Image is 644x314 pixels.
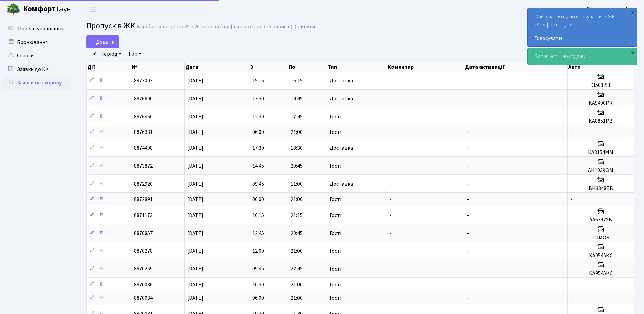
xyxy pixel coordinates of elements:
span: 8871173 [134,212,153,219]
span: - [467,128,469,136]
span: Гості [330,114,341,119]
span: - [570,294,572,302]
span: 12:00 [252,247,264,255]
span: 8876331 [134,128,153,136]
th: Авто [568,62,634,72]
h5: КА8851РВ [570,118,631,124]
span: - [390,294,392,302]
span: 8870857 [134,230,153,237]
span: - [467,212,469,219]
span: 11:00 [291,180,303,188]
span: - [570,128,572,136]
span: [DATE] [187,144,204,152]
span: [DATE] [187,247,204,255]
span: Таун [23,4,71,15]
span: - [390,196,392,203]
span: - [467,144,469,152]
a: Період [98,48,124,60]
span: Доставка [330,145,353,151]
th: Тип [327,62,387,72]
a: Додати [86,35,119,48]
span: Гості [330,129,341,135]
h5: АН1039ОМ [570,167,631,174]
span: - [467,113,469,120]
span: - [390,212,392,219]
span: - [467,180,469,188]
span: Гості [330,197,341,202]
span: [DATE] [187,230,204,237]
th: Дата активації [464,62,568,72]
h5: КА9545КС [570,270,631,277]
span: 8873872 [134,162,153,170]
th: Коментар [387,62,464,72]
img: logo.png [7,3,20,16]
span: - [467,77,469,84]
a: Бронювання [3,35,71,49]
span: 16:15 [252,212,264,219]
span: 17:45 [291,113,303,120]
span: - [467,162,469,170]
h5: КА8154ММ [570,149,631,156]
span: 13:30 [252,95,264,102]
span: - [570,196,572,203]
h5: ВН3348ЕВ [570,185,631,192]
span: Гості [330,295,341,301]
span: 21:00 [291,196,303,203]
h5: DI5032IT [570,82,631,89]
span: - [467,265,469,273]
span: - [467,281,469,288]
span: [DATE] [187,128,204,136]
span: - [467,247,469,255]
span: 17:30 [252,144,264,152]
span: 21:00 [291,281,303,288]
span: [DATE] [187,162,204,170]
th: З [249,62,288,72]
th: Дії [87,62,131,72]
span: 8870034 [134,294,153,302]
h5: КА9400РК [570,100,631,106]
span: - [570,281,572,288]
a: Скинути [295,24,315,30]
span: [DATE] [187,196,204,203]
div: × [629,49,636,56]
span: Гості [330,213,341,218]
span: Гості [330,266,341,272]
span: 8870278 [134,247,153,255]
span: 18:30 [291,144,303,152]
div: × [629,9,636,16]
a: ФОП [PERSON_NAME]. Н. [574,5,636,14]
th: Дата [185,62,249,72]
span: 12:30 [252,113,264,120]
h5: АА6397YB [570,217,631,223]
a: Скарги [3,49,71,63]
span: - [390,247,392,255]
span: 8876460 [134,113,153,120]
span: - [467,230,469,237]
a: Заявки до КК [3,63,71,76]
span: 21:00 [291,247,303,255]
span: 8876690 [134,95,153,102]
span: 8872891 [134,196,153,203]
span: [DATE] [187,212,204,219]
span: Додати [91,38,115,46]
span: - [390,230,392,237]
span: 21:00 [291,128,303,136]
span: - [390,113,392,120]
span: 8877003 [134,77,153,84]
span: 14:45 [291,95,303,102]
span: Гості [330,163,341,169]
span: 06:00 [252,196,264,203]
span: Доставка [330,96,353,101]
div: Запис успішно додано. [528,48,637,65]
h5: КА9545КС [570,252,631,259]
span: Доставка [330,78,353,83]
span: Пропуск в ЖК [86,20,135,32]
span: - [390,95,392,102]
span: Гості [330,282,341,287]
span: - [390,128,392,136]
span: 15:15 [252,77,264,84]
span: [DATE] [187,294,204,302]
span: - [390,144,392,152]
span: - [390,77,392,84]
span: 21:15 [291,212,303,219]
